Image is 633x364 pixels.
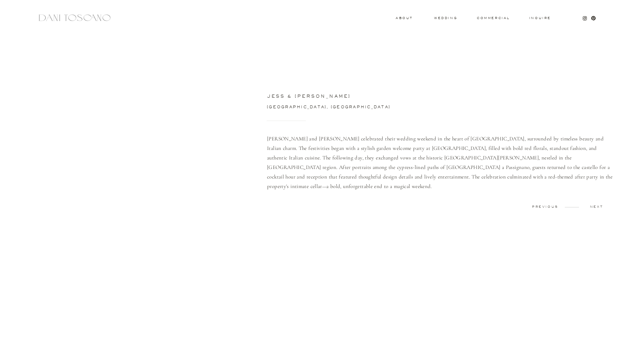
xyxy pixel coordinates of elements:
a: [GEOGRAPHIC_DATA], [GEOGRAPHIC_DATA] [267,105,407,111]
a: Inquire [529,17,551,20]
a: wedding [434,17,457,19]
a: About [396,17,411,19]
h3: jess & [PERSON_NAME] [267,94,486,101]
a: previous [528,205,563,208]
a: commercial [477,17,509,19]
a: next [579,205,614,208]
p: [PERSON_NAME] and [PERSON_NAME] celebrated their wedding weekend in the heart of [GEOGRAPHIC_DATA... [267,134,614,199]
